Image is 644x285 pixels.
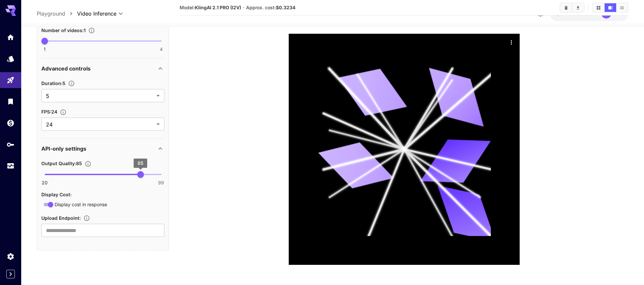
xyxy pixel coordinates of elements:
[57,109,69,116] button: Set the fps
[7,140,15,149] div: API Keys
[7,252,15,261] div: Settings
[158,179,164,186] span: 99
[7,162,15,170] div: Usage
[560,3,584,13] div: Clear AllDownload All
[46,120,154,128] span: 24
[41,141,164,157] div: API-only settings
[592,3,628,13] div: Show media in grid viewShow media in video viewShow media in list view
[41,145,86,153] p: API-only settings
[41,27,86,33] span: Number of videos : 1
[246,5,295,10] span: Approx. cost:
[82,161,94,167] button: Sets the compression quality of the output image. Higher values preserve more quality but increas...
[195,5,241,10] b: KlingAI 2.1 PRO (I2V)
[243,4,244,12] p: ·
[42,179,48,186] span: 20
[7,97,15,106] div: Library
[55,201,107,208] span: Display cost in response
[605,3,616,12] button: Show media in video view
[506,37,516,47] div: Actions
[65,80,77,87] button: Set the number of duration
[7,119,15,127] div: Wallet
[41,61,164,76] div: Advanced controls
[37,10,77,18] nav: breadcrumb
[138,160,143,166] span: 85
[573,11,596,17] span: credits left
[572,3,584,12] button: Download All
[616,3,628,12] button: Show media in list view
[180,5,241,10] span: Model:
[560,3,572,12] button: Clear All
[37,10,65,18] a: Playground
[41,80,65,86] span: Duration : 5
[276,5,295,10] b: $0.3234
[77,10,116,18] span: Video Inference
[7,33,15,41] div: Home
[41,161,82,166] span: Output Quality : 85
[86,27,98,34] button: Specify how many videos to generate in a single request. Each video generation will be charged se...
[593,3,604,12] button: Show media in grid view
[81,215,93,222] button: Specifies a URL for uploading the generated image as binary data via HTTP PUT, such as an S3 buck...
[44,46,46,53] span: 1
[160,46,163,53] span: 4
[556,11,573,17] span: $15.24
[7,55,15,63] div: Models
[6,270,15,278] button: Expand sidebar
[41,192,71,197] span: Display Cost :
[41,215,81,221] span: Upload Endpoint :
[41,65,91,72] p: Advanced controls
[7,76,15,84] div: Playground
[46,92,154,100] span: 5
[41,109,57,115] span: FPS : 24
